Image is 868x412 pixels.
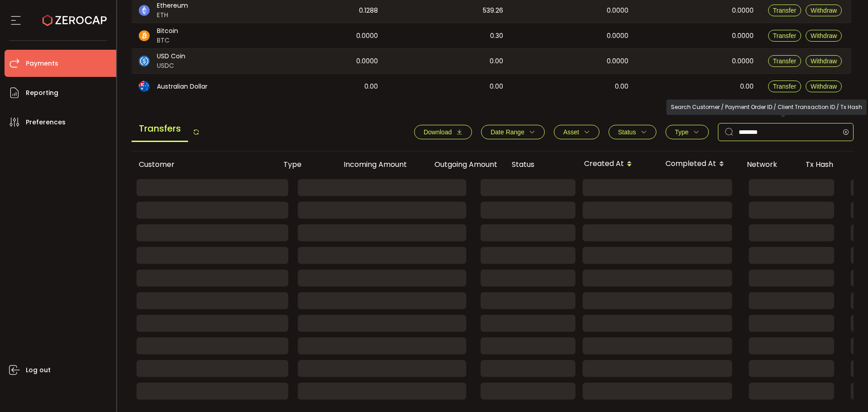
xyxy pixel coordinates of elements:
[607,5,628,16] span: 0.0000
[740,81,754,92] span: 0.00
[806,81,842,92] button: Withdraw
[364,81,378,92] span: 0.00
[768,55,802,67] button: Transfer
[157,82,208,91] span: Australian Dollar
[740,159,798,170] div: Network
[157,36,178,45] span: BTC
[607,31,628,41] span: 0.0000
[505,159,577,170] div: Status
[157,26,178,36] span: Bitcoin
[732,5,754,16] span: 0.0000
[132,116,188,142] span: Transfers
[773,57,797,65] span: Transfer
[139,56,150,66] img: usdc_portfolio.svg
[773,83,797,90] span: Transfer
[563,128,579,136] span: Asset
[806,5,842,16] button: Withdraw
[157,61,185,71] span: USDC
[481,125,545,139] button: Date Range
[26,364,51,377] span: Log out
[139,30,150,41] img: btc_portfolio.svg
[675,128,689,136] span: Type
[773,32,797,39] span: Transfer
[732,31,754,41] span: 0.0000
[26,86,58,99] span: Reporting
[768,81,802,92] button: Transfer
[618,128,636,136] span: Status
[276,159,324,170] div: Type
[26,116,66,129] span: Preferences
[768,30,802,42] button: Transfer
[773,7,797,14] span: Transfer
[609,125,656,139] button: Status
[554,125,599,139] button: Asset
[615,81,628,92] span: 0.00
[157,1,188,10] span: Ethereum
[811,32,837,39] span: Withdraw
[356,56,378,66] span: 0.0000
[607,56,628,66] span: 0.0000
[490,56,503,66] span: 0.00
[424,128,452,136] span: Download
[139,5,150,16] img: eth_portfolio.svg
[806,55,842,67] button: Withdraw
[665,125,709,139] button: Type
[763,314,868,412] iframe: Chat Widget
[811,57,837,65] span: Withdraw
[414,159,505,170] div: Outgoing Amount
[359,5,378,16] span: 0.1288
[356,31,378,41] span: 0.0000
[577,156,658,172] div: Created At
[491,128,524,136] span: Date Range
[490,31,503,41] span: 0.30
[157,52,185,61] span: USD Coin
[139,81,150,92] img: aud_portfolio.svg
[490,81,503,92] span: 0.00
[414,125,472,139] button: Download
[732,56,754,66] span: 0.0000
[132,159,276,170] div: Customer
[324,159,414,170] div: Incoming Amount
[26,57,58,70] span: Payments
[157,10,188,20] span: ETH
[658,156,740,172] div: Completed At
[811,7,837,14] span: Withdraw
[806,30,842,42] button: Withdraw
[811,83,837,90] span: Withdraw
[666,99,867,115] div: Search Customer / Payment Order ID / Client Transaction ID / Tx Hash
[483,5,503,16] span: 539.26
[768,5,802,16] button: Transfer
